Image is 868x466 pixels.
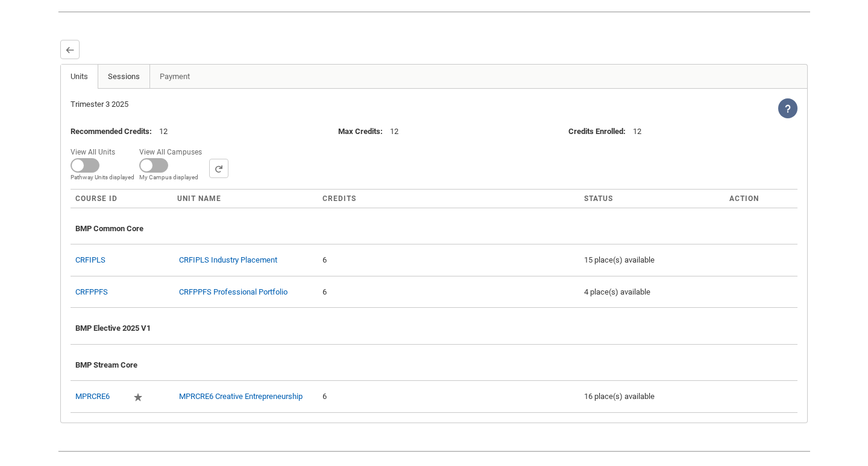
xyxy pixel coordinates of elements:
[778,103,797,112] span: View Help
[139,173,207,182] span: My Campus displayed
[322,255,327,264] c-enrollment-wizard-course-cell: 6
[71,173,134,182] span: Pathway Units displayed
[71,127,149,136] lightning-formatted-text: Recommended Credits
[322,254,574,266] div: 6
[338,127,390,136] span: :
[60,40,80,59] button: Back
[177,391,313,403] div: MPRCRE6 Creative Entrepreneurship
[209,159,228,178] button: Search
[390,127,398,136] lightning-formatted-text: 12
[338,127,380,136] lightning-formatted-text: Max Credits
[75,255,105,264] a: CRFIPLS
[322,194,356,203] span: Credits
[133,391,145,403] div: Required
[568,127,623,136] lightning-formatted-text: Credits Enrolled
[159,127,168,136] lightning-formatted-text: 12
[75,194,118,203] span: Course ID
[139,144,207,158] span: View All Campuses
[322,392,327,401] c-enrollment-wizard-course-cell: 6
[75,281,124,303] div: CRFPPFS
[75,386,124,407] div: MPRCRE6
[75,392,110,401] a: MPRCRE6
[778,98,797,118] lightning-icon: View Help
[179,255,277,264] a: CRFIPLS Industry Placement
[61,65,98,89] a: Units
[149,65,200,89] a: Payment
[584,391,720,403] div: 16 place(s) available
[584,254,720,266] div: 15 place(s) available
[179,392,303,401] a: MPRCRE6 Creative Entrepreneurship
[75,360,137,369] span: BMP Stream Core
[633,127,641,136] lightning-formatted-text: 12
[177,254,313,266] div: CRFIPLS Industry Placement
[322,391,574,403] div: 6
[568,127,633,136] span: :
[58,445,810,458] img: REDU_GREY_LINE
[177,194,221,203] span: Unit Name
[584,194,613,203] span: Status
[177,286,313,298] div: CRFPPFS Professional Portfolio
[75,287,108,296] a: CRFPPFS
[322,286,574,298] div: 6
[71,127,159,136] span: :
[179,287,288,296] a: CRFPPFS Professional Portfolio
[71,144,120,158] span: View All Units
[58,5,810,18] img: REDU_GREY_LINE
[75,324,151,333] span: BMP Elective 2025 V1
[75,249,124,271] div: CRFIPLS
[75,224,143,233] span: BMP Common Core
[71,98,434,110] div: Trimester 3 2025
[729,194,759,203] span: Action
[322,287,327,296] c-enrollment-wizard-course-cell: 6
[98,65,150,89] a: Sessions
[584,286,720,298] div: 4 place(s) available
